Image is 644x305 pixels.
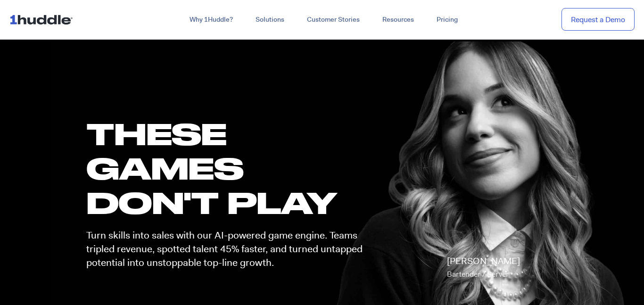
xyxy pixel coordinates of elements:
[447,255,520,281] p: [PERSON_NAME]
[9,10,77,28] img: ...
[178,11,244,28] a: Why 1Huddle?
[371,11,425,28] a: Resources
[447,269,509,279] span: Bartender / Server
[86,229,371,270] p: Turn skills into sales with our AI-powered game engine. Teams tripled revenue, spotted talent 45%...
[425,11,469,28] a: Pricing
[244,11,296,28] a: Solutions
[86,116,371,220] h1: these GAMES DON'T PLAY
[561,8,635,31] a: Request a Demo
[296,11,371,28] a: Customer Stories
